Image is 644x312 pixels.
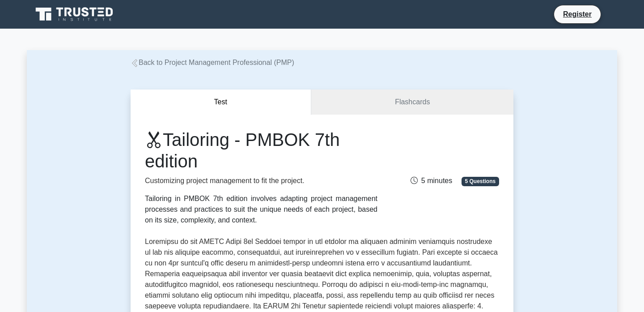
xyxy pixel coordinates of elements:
div: Tailoring in PMBOK 7th edition involves adapting project management processes and practices to su... [145,193,377,226]
span: 5 Questions [462,177,499,186]
span: 5 minutes [411,177,452,184]
p: Customizing project management to fit the project. [145,175,377,186]
h1: Tailoring - PMBOK 7th edition [145,129,377,172]
a: Back to Project Management Professional (PMP) [131,59,294,66]
a: Flashcards [311,90,513,115]
button: Test [131,90,311,115]
a: Register [558,9,597,20]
